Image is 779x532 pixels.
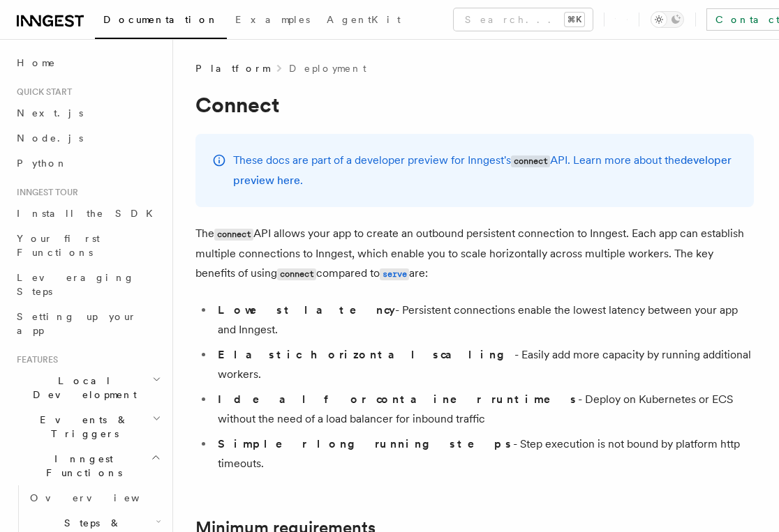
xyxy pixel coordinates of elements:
[195,92,754,117] h1: Connect
[327,14,401,25] span: AgentKit
[214,345,754,384] li: - Easily add more capacity by running additional workers.
[17,311,137,336] span: Setting up your app
[11,374,152,402] span: Local Development
[11,368,164,407] button: Local Development
[11,226,164,265] a: Your first Functions
[195,61,269,75] span: Platform
[11,354,58,365] span: Features
[11,446,164,485] button: Inngest Functions
[11,201,164,226] a: Install the SDK
[103,14,218,25] span: Documentation
[11,100,164,126] a: Next.js
[233,151,737,190] p: These docs are part of a developer preview for Inngest's API. Learn more about the .
[17,233,100,258] span: Your first Functions
[30,492,174,503] span: Overview
[11,50,164,75] a: Home
[11,126,164,151] a: Node.js
[11,187,78,198] span: Inngest tour
[380,268,409,280] code: serve
[214,301,754,340] li: - Persistent connections enable the lowest latency between your app and Inngest.
[11,151,164,176] a: Python
[235,14,310,25] span: Examples
[11,304,164,343] a: Setting up your app
[214,229,253,241] code: connect
[218,437,513,450] strong: Simpler long running steps
[380,266,409,280] a: serve
[11,86,72,98] span: Quick start
[227,4,318,38] a: Examples
[95,4,227,39] a: Documentation
[218,348,514,361] strong: Elastic horizontal scaling
[11,407,164,446] button: Events & Triggers
[17,132,83,144] span: Node.js
[218,393,578,406] strong: Ideal for container runtimes
[17,107,83,119] span: Next.js
[11,452,151,480] span: Inngest Functions
[17,158,68,169] span: Python
[511,155,550,167] code: connect
[17,272,135,297] span: Leveraging Steps
[318,4,409,38] a: AgentKit
[565,13,584,26] kbd: ⌘K
[454,8,593,31] button: Search...⌘K
[277,268,316,280] code: connect
[289,61,366,75] a: Deployment
[24,485,164,510] a: Overview
[11,413,152,441] span: Events & Triggers
[195,224,754,284] p: The API allows your app to create an outbound persistent connection to Inngest. Each app can esta...
[214,390,754,429] li: - Deploy on Kubernetes or ECS without the need of a load balancer for inbound traffic
[651,11,684,28] button: Toggle dark mode
[214,434,754,473] li: - Step execution is not bound by platform http timeouts.
[218,303,395,317] strong: Lowest latency
[11,265,164,304] a: Leveraging Steps
[17,56,56,70] span: Home
[17,208,161,219] span: Install the SDK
